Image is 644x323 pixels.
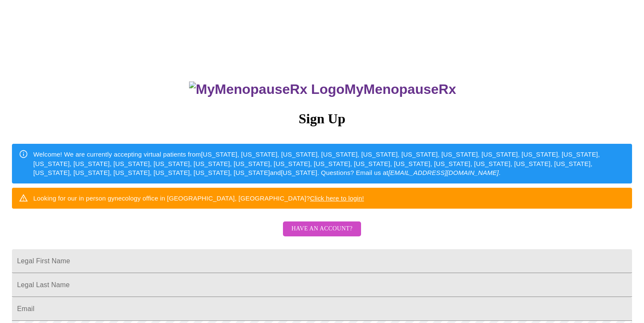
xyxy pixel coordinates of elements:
[33,146,625,180] div: Welcome! We are currently accepting virtual patients from [US_STATE], [US_STATE], [US_STATE], [US...
[283,221,361,236] button: Have an account?
[388,169,499,176] em: [EMAIL_ADDRESS][DOMAIN_NAME]
[33,190,364,206] div: Looking for our in person gynecology office in [GEOGRAPHIC_DATA], [GEOGRAPHIC_DATA]?
[281,231,363,238] a: Have an account?
[310,195,364,202] a: Click here to login!
[189,81,344,97] img: MyMenopauseRx Logo
[291,224,353,234] span: Have an account?
[12,111,632,127] h3: Sign Up
[13,81,632,97] h3: MyMenopauseRx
